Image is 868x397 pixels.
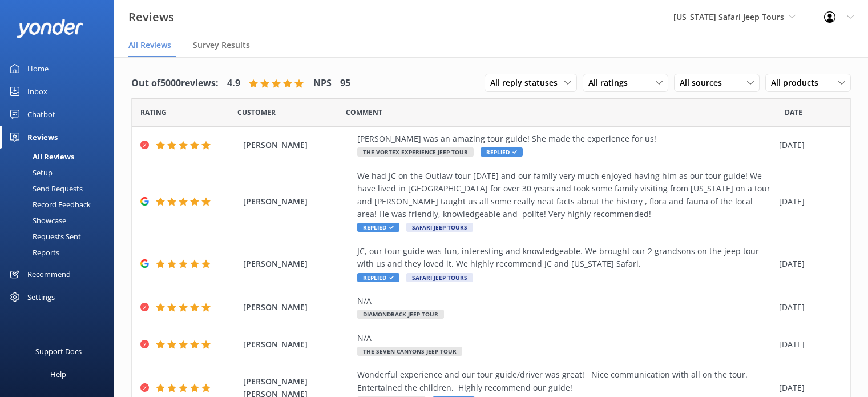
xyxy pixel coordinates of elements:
[357,170,773,221] div: We had JC on the Outlaw tour [DATE] and our family very much enjoyed having him as our tour guide...
[357,368,773,394] div: Wonderful experience and our tour guide/driver was great! Nice communication with all on the tour...
[7,212,114,228] a: Showcase
[7,149,114,165] a: All Reviews
[357,347,462,356] span: The Seven Canyons Jeep Tour
[7,197,91,212] div: Record Feedback
[27,103,55,126] div: Chatbot
[771,77,825,89] span: All products
[357,133,773,145] div: [PERSON_NAME] was an amazing tour guide! She made the experience for us!
[237,107,276,118] span: Date
[243,338,352,351] span: [PERSON_NAME]
[227,76,240,91] h4: 4.9
[7,228,114,244] a: Requests Sent
[27,286,55,308] div: Settings
[779,338,836,351] div: [DATE]
[7,181,83,197] div: Send Requests
[346,107,382,118] span: Question
[406,223,473,232] span: Safari Jeep Tours
[243,139,352,151] span: [PERSON_NAME]
[357,147,474,157] span: The Vortex Experience Jeep Tour
[7,244,59,260] div: Reports
[7,244,114,260] a: Reports
[35,340,82,363] div: Support Docs
[27,80,47,103] div: Inbox
[340,76,350,91] h4: 95
[7,197,114,212] a: Record Feedback
[588,77,635,89] span: All ratings
[7,212,66,228] div: Showcase
[357,223,399,232] span: Replied
[673,11,784,22] span: [US_STATE] Safari Jeep Tours
[243,258,352,270] span: [PERSON_NAME]
[7,149,74,165] div: All Reviews
[7,181,114,197] a: Send Requests
[7,165,114,181] a: Setup
[17,19,83,38] img: yonder-white-logo.png
[140,107,167,118] span: Date
[128,8,174,26] h3: Reviews
[193,39,250,51] span: Survey Results
[680,77,729,89] span: All sources
[779,258,836,270] div: [DATE]
[357,332,773,344] div: N/A
[243,195,352,208] span: [PERSON_NAME]
[27,57,49,80] div: Home
[779,139,836,151] div: [DATE]
[313,76,332,91] h4: NPS
[779,382,836,394] div: [DATE]
[785,107,802,118] span: Date
[128,39,171,51] span: All Reviews
[406,273,473,282] span: Safari Jeep Tours
[27,126,58,149] div: Reviews
[357,273,399,282] span: Replied
[357,245,773,271] div: JC, our tour guide was fun, interesting and knowledgeable. We brought our 2 grandsons on the jeep...
[50,363,66,386] div: Help
[357,310,444,319] span: Diamondback Jeep Tour
[131,76,219,91] h4: Out of 5000 reviews:
[243,301,352,314] span: [PERSON_NAME]
[357,295,773,307] div: N/A
[490,77,564,89] span: All reply statuses
[7,228,81,244] div: Requests Sent
[779,301,836,314] div: [DATE]
[7,165,53,181] div: Setup
[481,147,523,157] span: Replied
[779,195,836,208] div: [DATE]
[27,263,71,286] div: Recommend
